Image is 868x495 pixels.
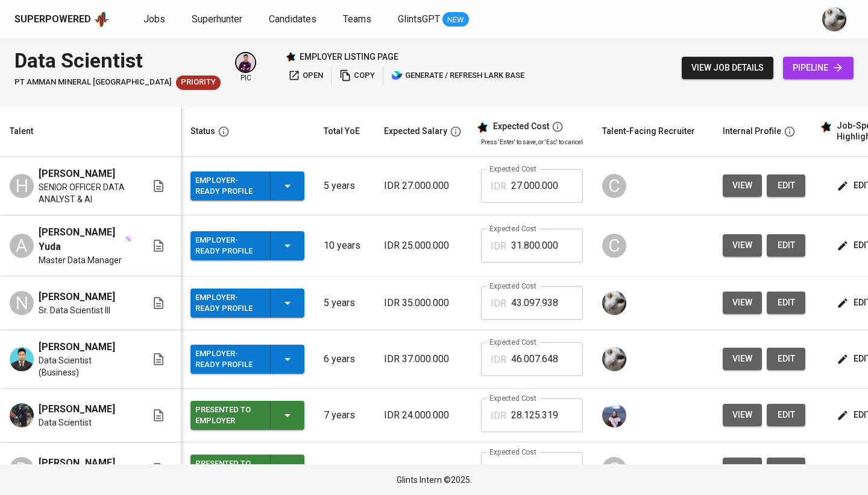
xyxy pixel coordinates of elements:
p: IDR 24.000.000 [384,408,462,423]
div: Expected Cost [493,121,549,132]
div: Expected Salary [384,124,447,139]
span: pipeline [793,60,844,75]
button: Employer-Ready Profile [190,289,304,318]
p: IDR [491,179,506,194]
span: edit [776,461,796,476]
span: [PERSON_NAME] [39,290,115,304]
p: Press 'Enter' to save, or 'Esc' to cancel [481,138,583,147]
div: Employer-Ready Profile [195,346,260,372]
span: view [732,351,752,366]
span: open [288,69,323,83]
button: edit [767,404,805,426]
p: IDR [491,462,506,477]
span: Teams [343,13,371,25]
p: IDR [491,296,506,311]
div: Data Scientist [14,46,221,75]
span: Data Scientist (Business) [39,354,132,378]
p: IDR [491,409,506,423]
p: 5 years [324,179,365,193]
div: Talent [10,124,33,139]
div: Presented to Employer [195,456,260,482]
img: Dea Rahma [10,403,34,427]
button: edit [767,234,805,257]
img: glints_star.svg [820,121,832,133]
span: PT Amman Mineral [GEOGRAPHIC_DATA] [14,77,171,88]
button: edit [767,458,805,480]
span: Priority [176,77,221,88]
img: erwin@glints.com [236,53,255,72]
span: [PERSON_NAME] [39,167,115,181]
div: Employer-Ready Profile [195,232,260,259]
span: SENIOR OFFICER DATA ANALYST & AI [39,181,132,205]
div: pic [235,52,256,83]
button: open [285,66,326,85]
button: edit [767,174,805,197]
span: edit [776,178,796,193]
div: Employer-Ready Profile [195,290,260,316]
a: Jobs [143,12,168,27]
img: christine.raharja@glints.com [602,403,626,427]
p: IDR 37.000.000 [384,352,462,366]
button: Employer-Ready Profile [190,231,304,260]
span: [PERSON_NAME] [39,456,115,470]
div: C [602,234,626,258]
button: view [723,234,762,257]
img: app logo [93,10,110,28]
p: IDR 25.000.000 [384,462,462,476]
img: glints_star.svg [476,121,488,133]
span: view [732,178,752,193]
div: D [10,457,34,481]
span: view job details [691,60,764,75]
img: magic_wand.svg [124,235,132,243]
button: view [723,174,762,197]
button: Presented to Employer [190,401,304,430]
span: Candidates [269,13,316,25]
button: view [723,404,762,426]
p: IDR [491,353,506,367]
button: edit [767,292,805,314]
span: generate / refresh lark base [391,69,524,83]
div: Presented to Employer [195,402,260,429]
span: view [732,461,752,476]
span: edit [776,351,796,366]
span: NEW [442,14,469,26]
button: copy [336,66,378,85]
div: Employer-Ready Profile [195,173,260,199]
span: Jobs [143,13,165,25]
span: GlintsGPT [398,13,440,25]
p: 6 years [324,352,365,366]
p: IDR [491,239,506,254]
div: Status [190,124,215,139]
div: Talent-Facing Recruiter [602,124,695,139]
span: view [732,238,752,253]
a: Superpoweredapp logo [14,10,110,28]
div: Superpowered [14,13,91,27]
button: Presented to Employer [190,455,304,484]
img: Maju Sumanto [10,347,34,371]
p: IDR 25.000.000 [384,238,462,253]
div: Internal Profile [723,124,781,139]
button: edit [767,348,805,370]
button: Employer-Ready Profile [190,171,304,200]
p: 5 years [324,462,365,476]
button: view [723,348,762,370]
div: G [602,457,626,481]
a: Superhunter [192,12,245,27]
div: New Job received from Demand Team [176,75,221,90]
span: edit [776,238,796,253]
button: lark generate / refresh lark base [388,66,527,85]
img: tharisa.rizky@glints.com [602,291,626,315]
a: GlintsGPT NEW [398,12,469,27]
span: Data Scientist [39,417,92,429]
span: copy [339,69,375,83]
span: edit [776,407,796,423]
div: C [602,174,626,198]
button: view job details [682,57,773,79]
